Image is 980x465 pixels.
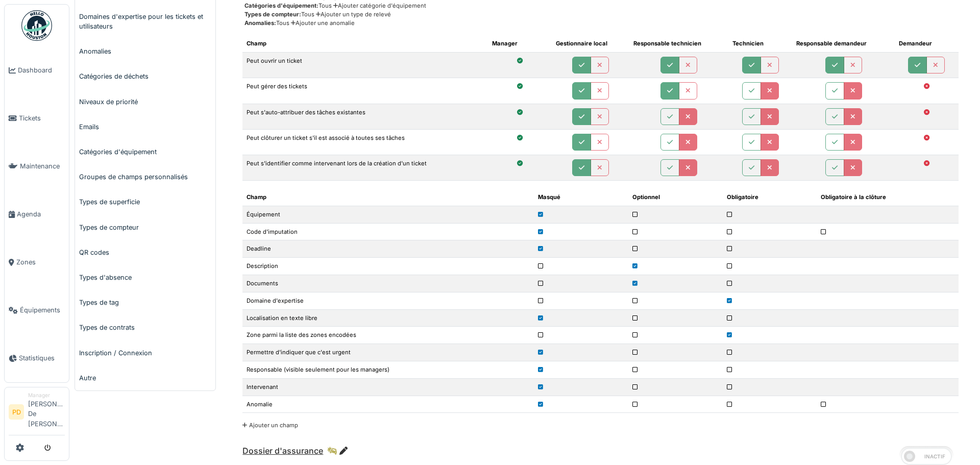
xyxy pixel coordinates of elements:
[5,286,69,334] a: Équipements
[242,422,298,429] a: Ajouter un champ
[242,292,533,309] td: Domaine d'expertise
[332,2,426,9] a: Ajouter catégorie d'équipement
[5,334,69,382] a: Statistiques
[242,35,488,52] th: Champ
[534,189,628,206] th: Masqué
[75,290,215,315] a: Types de tag
[242,446,323,456] span: Dossier d'assurance
[242,155,488,180] td: Peut s'identifier comme intervenant lors de la création d'un ticket
[723,189,817,206] th: Obligatoire
[244,19,959,28] div: Tous
[16,257,65,267] span: Zones
[242,189,533,206] th: Champ
[9,391,65,435] a: PD Manager[PERSON_NAME] De [PERSON_NAME]
[242,258,533,275] td: Description
[9,404,24,420] li: PD
[5,46,69,94] a: Dashboard
[242,275,533,292] td: Documents
[289,19,355,27] a: Ajouter une anomalie
[242,396,533,413] td: Anomalie
[28,391,65,433] li: [PERSON_NAME] De [PERSON_NAME]
[75,164,215,189] a: Groupes de champs personnalisés
[242,78,488,104] td: Peut gérer des tickets
[5,238,69,286] a: Zones
[488,35,552,52] th: Manager
[75,189,215,214] a: Types de superficie
[244,11,301,18] span: Types de compteur:
[628,189,723,206] th: Optionnel
[75,64,215,89] a: Catégories de déchets
[75,340,215,365] a: Inscription / Connexion
[242,361,533,379] td: Responsable (visible seulement pour les managers)
[19,113,65,123] span: Tickets
[75,215,215,240] a: Types de compteur
[242,309,533,327] td: Localisation en texte libre
[242,344,533,361] td: Permettre d'indiquer que c'est urgent
[242,378,533,396] td: Intervenant
[75,315,215,340] a: Types de contrats
[817,189,959,206] th: Obligatoire à la clôture
[19,353,65,363] span: Statistiques
[20,161,65,171] span: Maintenance
[244,2,959,10] div: Tous
[244,2,318,9] span: Catégories d'équipement:
[314,11,391,18] a: Ajouter un type de relevé
[242,129,488,155] td: Peut clôturer un ticket s'il est associé à toutes ses tâches
[75,240,215,265] a: QR codes
[244,10,959,19] div: Tous
[75,114,215,139] a: Emails
[5,190,69,238] a: Agenda
[552,35,629,52] th: Gestionnaire local
[792,35,895,52] th: Responsable demandeur
[17,209,65,219] span: Agenda
[242,327,533,344] td: Zone parmi la liste des zones encodées
[75,265,215,290] a: Types d'absence
[18,65,65,75] span: Dashboard
[895,35,959,52] th: Demandeur
[5,142,69,190] a: Maintenance
[75,89,215,114] a: Niveaux de priorité
[75,365,215,390] a: Autre
[242,206,533,223] td: Équipement
[242,104,488,129] td: Peut s'auto-attribuer des tâches existantes
[28,391,65,399] div: Manager
[242,240,533,258] td: Deadline
[20,305,65,315] span: Équipements
[629,35,728,52] th: Responsable technicien
[75,139,215,164] a: Catégories d'équipement
[75,4,215,39] a: Domaines d'expertise pour les tickets et utilisateurs
[5,94,69,142] a: Tickets
[244,19,276,27] span: Anomalies:
[728,35,792,52] th: Technicien
[75,39,215,64] a: Anomalies
[242,223,533,240] td: Code d'imputation
[242,53,488,78] td: Peut ouvrir un ticket
[21,10,52,41] img: Badge_color-CXgf-gQk.svg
